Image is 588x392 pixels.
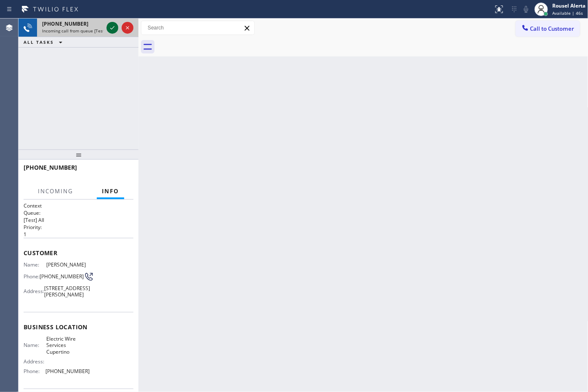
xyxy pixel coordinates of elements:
[24,323,133,331] span: Business location
[38,187,73,195] span: Incoming
[24,249,133,257] span: Customer
[24,224,133,231] h2: Priority:
[42,28,112,34] span: Incoming call from queue [Test] All
[40,273,84,280] span: [PHONE_NUMBER]
[42,20,88,27] span: [PHONE_NUMBER]
[46,336,89,355] span: Electric Wire Services Cupertino
[106,22,118,34] button: Accept
[24,368,45,374] span: Phone:
[516,21,580,37] button: Call to Customer
[19,37,71,47] button: ALL TASKS
[97,183,124,200] button: Info
[24,209,133,216] h2: Queue:
[24,288,44,294] span: Address:
[122,22,133,34] button: Reject
[33,183,78,200] button: Incoming
[102,187,119,195] span: Info
[530,25,575,32] span: Call to Customer
[24,358,46,365] span: Address:
[520,3,532,15] button: Mute
[24,216,133,224] p: [Test] All
[141,21,254,35] input: Search
[44,285,90,298] span: [STREET_ADDRESS][PERSON_NAME]
[24,202,133,209] h1: Context
[46,261,89,268] span: [PERSON_NAME]
[24,273,40,280] span: Phone:
[45,368,90,374] span: [PHONE_NUMBER]
[552,10,583,16] span: Available | 46s
[24,39,54,45] span: ALL TASKS
[552,2,585,9] div: Rousel Alerta
[24,342,46,348] span: Name:
[24,261,46,268] span: Name:
[24,163,77,171] span: [PHONE_NUMBER]
[24,231,133,238] p: 1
